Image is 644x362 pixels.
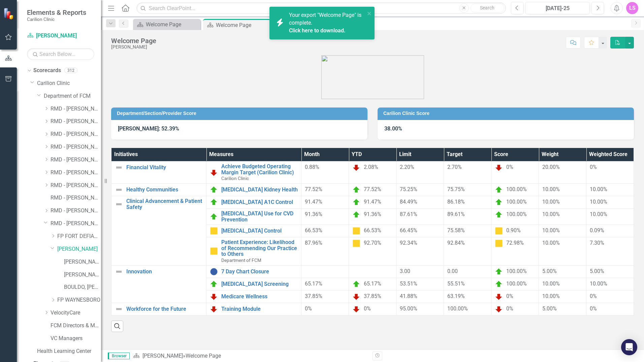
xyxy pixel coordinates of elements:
[210,186,218,194] img: On Target
[352,198,360,206] img: On Target
[142,353,183,359] a: [PERSON_NAME]
[210,247,218,255] img: Caution
[126,269,203,275] a: Innovation
[590,240,604,246] span: 7.30%
[133,352,367,360] div: »
[506,199,527,205] span: 100.00%
[525,2,590,14] button: [DATE]-25
[221,269,298,275] a: 7 Day Chart Closure
[495,280,503,288] img: On Target
[352,163,360,172] img: Below Plan
[108,353,130,359] span: Browser
[64,271,101,279] a: [PERSON_NAME]
[400,293,417,299] span: 41.88%
[305,211,322,217] span: 91.36%
[495,227,503,235] img: Caution
[321,55,424,99] img: carilion%20clinic%20logo%202.0.png
[216,21,269,29] div: Welcome Page
[400,199,417,205] span: 84.49%
[364,199,381,205] span: 91.47%
[305,227,322,234] span: 66.53%
[447,164,462,170] span: 2.70%
[27,32,94,40] a: [PERSON_NAME]
[221,163,298,175] a: Achieve Budgeted Operating Margin Target (Carilion Clinic)
[495,305,503,313] img: Below Plan
[305,164,319,170] span: 0.88%
[542,227,560,234] span: 10.00%
[447,268,458,274] span: 0.00
[495,198,503,206] img: On Target
[221,176,249,181] span: Carilion Clinic
[210,280,218,288] img: On Target
[447,199,465,205] span: 86.18%
[400,268,410,274] span: 3.00
[590,211,607,217] span: 10.00%
[400,240,417,246] span: 92.34%
[51,309,101,317] a: VelocityCare
[364,305,371,312] span: 0%
[506,186,527,192] span: 100.00%
[590,268,604,274] span: 5.00%
[590,199,607,205] span: 10.00%
[210,213,218,221] img: On Target
[111,44,156,50] div: [PERSON_NAME]
[400,186,417,192] span: 75.25%
[471,3,504,13] button: Search
[27,48,94,60] input: Search Below...
[126,306,203,312] a: Workforce for the Future
[447,186,465,192] span: 75.75%
[364,280,381,287] span: 65.17%
[590,305,597,312] span: 0%
[495,186,503,194] img: On Target
[221,294,298,300] a: Medicare Wellness
[626,2,638,14] button: LS
[364,211,381,217] span: 91.36%
[447,240,465,246] span: 92.84%
[289,27,346,34] a: Click here to download.
[383,111,631,116] h3: Carilion Clinic Score
[495,211,503,219] img: On Target
[221,199,298,205] a: [MEDICAL_DATA] A1C Control
[305,280,322,287] span: 65.17%
[621,339,637,355] div: Open Intercom Messenger
[210,227,218,235] img: Caution
[126,198,203,210] a: Clinical Advancement & Patient Safety
[542,305,557,312] span: 5.00%
[115,163,123,172] img: Not Defined
[37,348,101,355] a: Health Learning Center
[186,353,221,359] div: Welcome Page
[111,37,156,44] div: Welcome Page
[305,186,322,192] span: 77.52%
[221,187,298,193] a: [MEDICAL_DATA] Kidney Health
[64,258,101,266] a: [PERSON_NAME]
[51,105,101,113] a: RMD - [PERSON_NAME]
[447,227,465,234] span: 75.58%
[400,305,417,312] span: 95.00%
[364,227,381,234] span: 66.53%
[64,68,77,73] div: 312
[400,164,414,170] span: 2.20%
[364,164,378,170] span: 2.08%
[126,164,203,171] a: Financial Vitality
[51,143,101,151] a: RMD - [PERSON_NAME]
[542,186,560,192] span: 10.00%
[542,293,560,299] span: 10.00%
[51,322,101,330] a: FCM Directors & Managers
[352,239,360,247] img: Caution
[51,118,101,125] a: RMD - [PERSON_NAME]
[33,67,61,74] a: Scorecards
[51,220,101,228] a: RMD - [PERSON_NAME]
[210,293,218,301] img: Below Plan
[447,280,465,287] span: 55.51%
[506,164,513,170] span: 0%
[221,258,261,263] span: Department of FCM
[51,194,101,202] a: RMD - [PERSON_NAME]
[27,17,86,22] small: Carilion Clinic
[352,280,360,288] img: On Target
[210,169,218,177] img: Below Plan
[51,156,101,164] a: RMD - [PERSON_NAME]
[305,293,322,299] span: 37.85%
[364,240,381,246] span: 92.70%
[480,5,494,10] span: Search
[51,130,101,138] a: RMD - [PERSON_NAME]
